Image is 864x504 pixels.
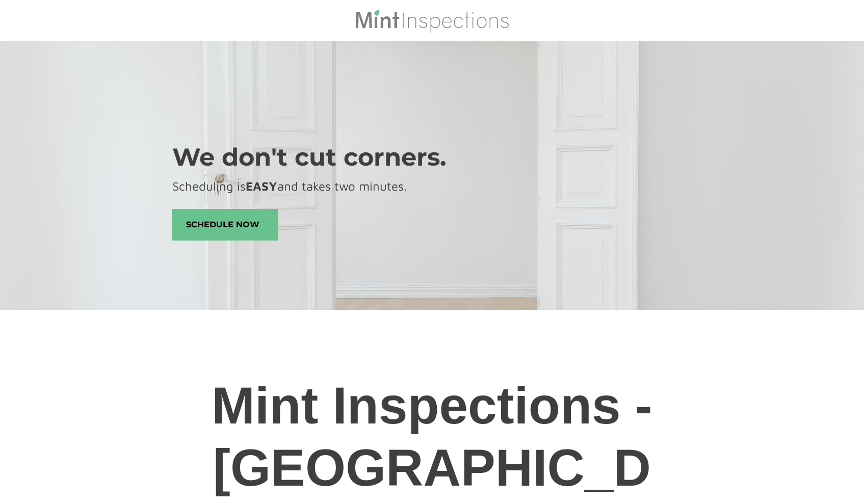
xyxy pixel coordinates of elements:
a: schedule now [172,209,278,241]
font: Scheduling is and takes two minutes. [172,179,407,193]
font: We don't cut corners. [172,142,447,172]
strong: EASY [246,179,277,193]
span: schedule now [173,209,278,240]
img: Mint Inspections [354,8,510,33]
